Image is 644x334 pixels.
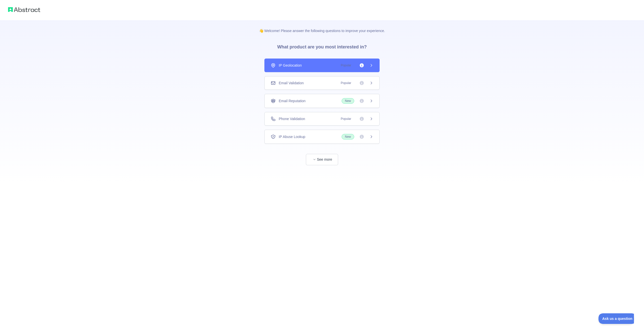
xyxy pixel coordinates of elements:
span: Email Validation [279,80,304,86]
span: IP Abuse Lookup [279,134,305,139]
span: Phone Validation [279,116,305,121]
img: Abstract logo [8,6,40,13]
span: New [342,98,354,104]
span: Popular [338,63,354,68]
span: Popular [338,116,354,121]
h3: What product are you most interested in? [269,33,375,59]
iframe: Toggle Customer Support [598,313,634,324]
span: Email Reputation [279,98,306,103]
button: See more [306,154,338,165]
span: New [342,134,354,140]
span: Popular [338,80,354,86]
span: IP Geolocation [279,63,302,68]
p: 👋 Welcome! Please answer the following questions to improve your experience. [251,20,393,33]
